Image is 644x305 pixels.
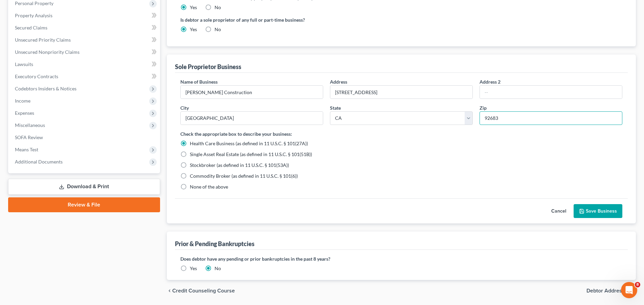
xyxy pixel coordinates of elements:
[9,22,160,34] a: Secured Claims
[181,112,323,125] input: Enter city..
[480,104,487,111] label: Zip
[8,197,160,212] a: Review & File
[190,140,308,146] span: Health Care Business (as defined in 11 U.S.C. § 101(27A))
[9,46,160,58] a: Unsecured Nonpriority Claims
[167,288,172,293] i: chevron_left
[15,86,76,91] span: Codebtors Insiders & Notices
[180,16,398,23] label: Is debtor a sole proprietor of any full or part-time business?
[175,240,254,248] div: Prior & Pending Bankruptcies
[190,184,228,190] span: None of the above
[9,34,160,46] a: Unsecured Priority Claims
[190,26,197,33] label: Yes
[175,63,241,71] div: Sole Proprietor Business
[15,37,71,43] span: Unsecured Priority Claims
[480,78,501,85] label: Address 2
[181,86,323,99] input: Enter name...
[15,25,47,30] span: Secured Claims
[15,122,45,128] span: Miscellaneous
[544,204,574,218] button: Cancel
[9,9,160,22] a: Property Analysis
[15,73,58,79] span: Executory Contracts
[15,134,43,140] span: SOFA Review
[15,159,63,165] span: Additional Documents
[15,147,38,152] span: Means Test
[15,98,30,104] span: Income
[15,49,80,55] span: Unsecured Nonpriority Claims
[180,79,218,85] span: Name of Business
[190,265,197,272] label: Yes
[190,151,312,157] span: Single Asset Real Estate (as defined in 11 U.S.C. § 101(51B))
[480,86,622,99] input: --
[15,61,33,67] span: Lawsuits
[586,288,630,293] span: Debtor Addresses
[215,26,221,33] label: No
[215,4,221,11] label: No
[621,282,637,298] iframe: Intercom live chat
[190,162,289,168] span: Stockbroker (as defined in 11 U.S.C. § 101(53A))
[635,282,640,287] span: 8
[15,110,34,116] span: Expenses
[15,0,53,6] span: Personal Property
[9,58,160,70] a: Lawsuits
[180,104,189,111] label: City
[8,179,160,195] a: Download & Print
[167,288,235,293] button: chevron_left Credit Counseling Course
[190,4,197,11] label: Yes
[190,173,298,179] span: Commodity Broker (as defined in 11 U.S.C. § 101(6))
[180,255,622,262] label: Does debtor have any pending or prior bankruptcies in the past 8 years?
[15,13,52,18] span: Property Analysis
[330,86,472,99] input: Enter address...
[574,204,622,218] button: Save Business
[215,265,221,272] label: No
[330,104,341,111] label: State
[480,111,622,125] input: XXXXX
[586,288,636,293] button: Debtor Addresses chevron_right
[180,130,292,137] label: Check the appropriate box to describe your business:
[330,78,347,85] label: Address
[9,70,160,83] a: Executory Contracts
[172,288,235,293] span: Credit Counseling Course
[9,131,160,144] a: SOFA Review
